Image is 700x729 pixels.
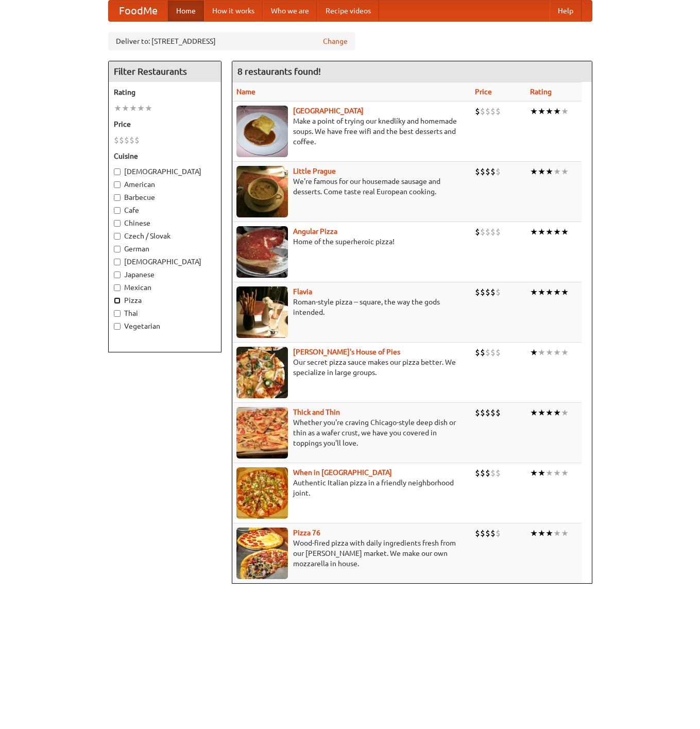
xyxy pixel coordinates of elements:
[530,407,538,418] li: ★
[114,323,121,330] input: Vegetarian
[293,167,336,175] b: Little Prague
[236,176,467,197] p: We're famous for our housemade sausage and desserts. Come taste real European cooking.
[475,528,480,539] li: $
[114,295,216,306] label: Pizza
[236,297,467,317] p: Roman-style pizza -- square, the way the gods intended.
[317,1,379,21] a: Recipe videos
[496,286,501,298] li: $
[293,348,400,356] a: [PERSON_NAME]'s House of Pies
[114,207,121,214] input: Cafe
[293,227,337,235] a: Angular Pizza
[485,226,490,238] li: $
[485,347,490,358] li: $
[236,166,288,217] img: littleprague.jpg
[550,1,582,21] a: Help
[293,468,392,477] b: When in [GEOGRAPHIC_DATA]
[561,347,569,358] li: ★
[538,528,545,539] li: ★
[114,220,121,227] input: Chinese
[545,106,553,117] li: ★
[114,272,121,278] input: Japanese
[114,246,121,252] input: German
[496,226,501,238] li: $
[553,286,561,298] li: ★
[545,226,553,238] li: ★
[114,181,121,188] input: American
[561,226,569,238] li: ★
[490,286,496,298] li: $
[114,134,119,146] li: $
[114,194,121,201] input: Barbecue
[480,286,485,298] li: $
[496,407,501,418] li: $
[236,347,288,398] img: luigis.jpg
[108,32,355,50] div: Deliver to: [STREET_ADDRESS]
[480,347,485,358] li: $
[545,166,553,177] li: ★
[475,407,480,418] li: $
[114,308,216,318] label: Thai
[553,407,561,418] li: ★
[129,103,137,114] li: ★
[109,61,221,82] h4: Filter Restaurants
[114,168,121,175] input: [DEMOGRAPHIC_DATA]
[236,478,467,498] p: Authentic Italian pizza in a friendly neighborhood joint.
[480,528,485,539] li: $
[475,347,480,358] li: $
[114,233,121,240] input: Czech / Slovak
[553,166,561,177] li: ★
[236,106,288,157] img: czechpoint.jpg
[236,286,288,338] img: flavia.jpg
[485,166,490,177] li: $
[485,286,490,298] li: $
[480,226,485,238] li: $
[538,226,545,238] li: ★
[114,192,216,202] label: Barbecue
[114,284,121,291] input: Mexican
[530,286,538,298] li: ★
[485,407,490,418] li: $
[236,528,288,579] img: pizza76.jpg
[561,166,569,177] li: ★
[530,347,538,358] li: ★
[475,106,480,117] li: $
[236,538,467,569] p: Wood-fired pizza with daily ingredients fresh from our [PERSON_NAME] market. We make our own mozz...
[293,529,320,537] a: Pizza 76
[137,103,145,114] li: ★
[114,231,216,241] label: Czech / Slovak
[475,166,480,177] li: $
[168,1,204,21] a: Home
[530,226,538,238] li: ★
[475,467,480,479] li: $
[538,347,545,358] li: ★
[236,116,467,147] p: Make a point of trying our knedlíky and homemade soups. We have free wifi and the best desserts a...
[293,107,364,115] a: [GEOGRAPHIC_DATA]
[236,467,288,519] img: wheninrome.jpg
[293,287,312,296] a: Flavia
[293,408,340,416] a: Thick and Thin
[496,467,501,479] li: $
[475,88,492,96] a: Price
[561,467,569,479] li: ★
[485,467,490,479] li: $
[530,88,552,96] a: Rating
[114,282,216,293] label: Mexican
[129,134,134,146] li: $
[530,528,538,539] li: ★
[119,134,124,146] li: $
[553,226,561,238] li: ★
[114,257,216,267] label: [DEMOGRAPHIC_DATA]
[553,528,561,539] li: ★
[145,103,152,114] li: ★
[114,87,216,97] h5: Rating
[538,286,545,298] li: ★
[490,347,496,358] li: $
[553,467,561,479] li: ★
[114,119,216,129] h5: Price
[545,286,553,298] li: ★
[480,467,485,479] li: $
[545,407,553,418] li: ★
